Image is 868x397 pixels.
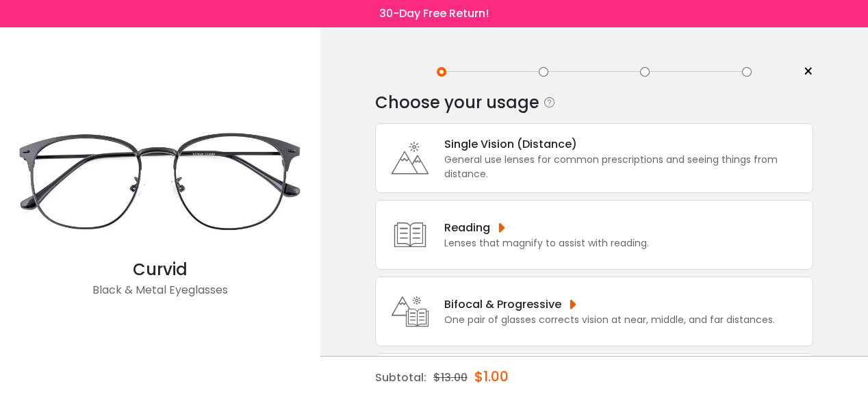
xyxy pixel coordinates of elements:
div: Lenses that magnify to assist with reading. [444,236,649,251]
div: $1.00 [474,357,509,396]
div: One pair of glasses corrects vision at near, middle, and far distances. [444,313,775,327]
span: × [803,62,813,82]
a: × [793,62,813,82]
img: Black Curvid - Metal Eyeglasses [7,104,314,257]
div: General use lenses for common prescriptions and seeing things from distance. [444,153,806,181]
div: Bifocal & Progressive [444,296,775,313]
div: Black & Metal Eyeglasses [7,282,314,309]
div: Choose your usage [375,89,539,116]
div: Single Vision (Distance) [444,136,806,153]
div: Curvid [7,257,314,282]
div: Reading [444,219,649,236]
